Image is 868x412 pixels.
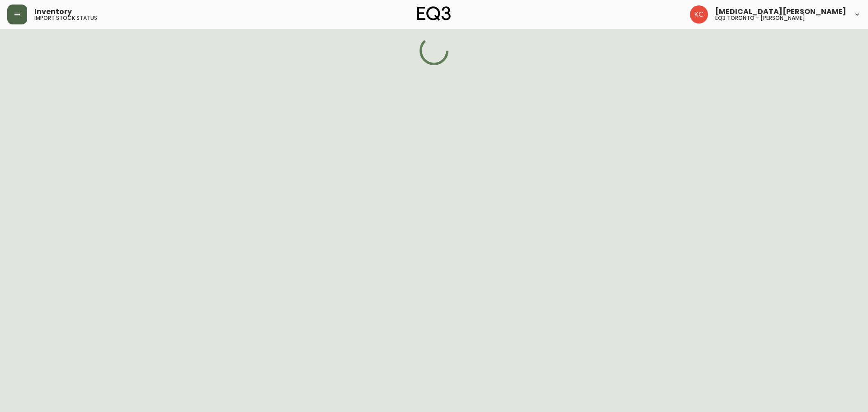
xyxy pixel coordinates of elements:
h5: import stock status [34,15,97,21]
img: 6487344ffbf0e7f3b216948508909409 [690,5,708,24]
span: Inventory [34,8,72,15]
span: [MEDICAL_DATA][PERSON_NAME] [715,8,846,15]
h5: eq3 toronto - [PERSON_NAME] [715,15,805,21]
img: logo [417,6,451,21]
